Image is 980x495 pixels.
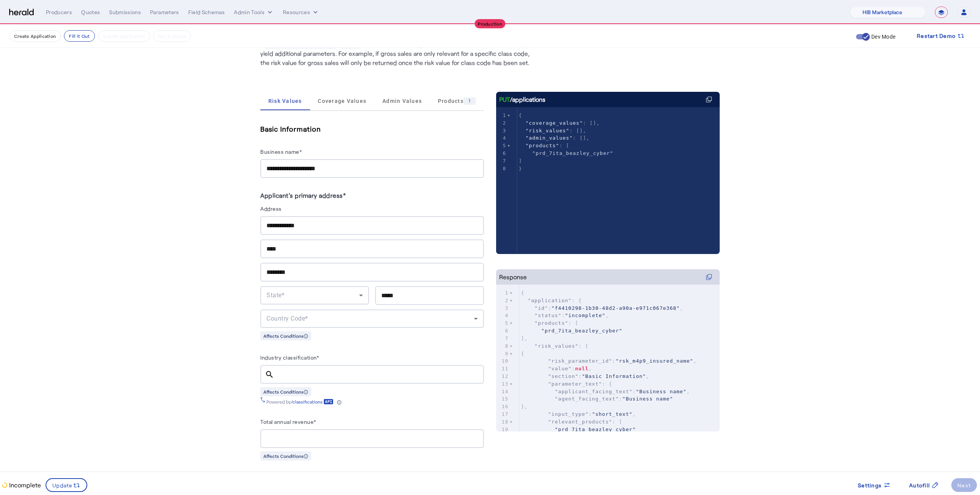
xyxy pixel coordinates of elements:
button: Get A Quote [153,30,191,42]
button: Autofill [903,478,945,492]
span: "Basic Information" [582,373,646,379]
div: 19 [496,426,510,433]
div: Production [475,19,505,28]
span: Admin Values [382,98,422,104]
div: 16 [496,403,510,410]
div: 2 [496,119,507,127]
span: ], [521,335,528,341]
div: 10 [496,357,510,365]
span: : { [521,298,582,303]
div: 1 [496,112,507,119]
span: "value" [548,366,572,371]
div: 14 [496,388,510,396]
span: : , [521,305,683,311]
div: Quotes [81,8,100,16]
span: : , [521,358,697,364]
span: "prd_7ita_beazley_cyber" [541,328,622,334]
span: "prd_7ita_beazley_cyber" [532,150,613,156]
span: Products [438,97,476,105]
div: Affects Conditions [260,331,311,340]
div: 6 [496,150,507,157]
a: /classifications [291,399,333,405]
div: 8 [496,165,507,173]
div: 9 [496,350,510,358]
button: Create Application [9,30,61,42]
span: : [], [519,128,586,134]
span: "agent_facing_text" [555,396,619,402]
span: "f4410298-1b30-48d2-a90a-e971c067e368" [551,305,679,311]
div: Response [499,272,527,282]
label: Dev Mode [870,33,895,41]
span: : , [521,411,636,417]
div: 18 [496,418,510,426]
span: "coverage_values" [526,120,583,126]
span: Restart Demo [917,31,955,41]
div: Affects Conditions [260,387,311,396]
div: 11 [496,365,510,373]
div: Field Schemas [188,8,225,16]
div: 15 [496,395,510,403]
span: : [], [519,135,590,141]
div: /applications [499,95,546,104]
span: : [ [521,419,622,425]
span: "admin_values" [526,135,573,141]
span: Update [52,481,73,489]
span: "short_text" [592,411,632,417]
span: "risk_parameter_id" [548,358,612,364]
button: Resources dropdown menu [283,8,319,16]
button: Submit Application [98,30,150,42]
span: "rsk_m4p9_insured_name" [616,358,693,364]
span: "status" [534,313,562,318]
div: 7 [496,157,507,165]
span: "Business name" [636,389,686,394]
span: Coverage Values [318,98,366,104]
div: 5 [496,142,507,150]
span: : , [521,373,650,379]
span: "application" [528,298,572,303]
span: "products" [534,320,568,326]
button: Update [46,478,87,492]
span: "applicant_facing_text" [555,389,632,394]
span: : [521,396,673,402]
span: Risk Values [268,98,302,104]
label: Total annual revenue* [260,418,316,425]
span: Settings [858,481,882,489]
div: 3 [496,304,510,312]
herald-code-block: Response [496,269,720,416]
span: PUT [499,95,510,104]
div: 3 [496,127,507,135]
div: Powered by [266,399,341,405]
span: ] [519,158,522,164]
span: }, [521,404,528,409]
button: internal dropdown menu [234,8,274,16]
span: State* [266,291,284,299]
span: "id" [534,305,548,311]
span: { [521,290,524,296]
span: null [575,366,588,371]
img: Herald Logo [9,9,34,16]
button: Restart Demo [911,29,971,43]
span: : [ [521,343,589,349]
span: { [519,112,522,118]
div: 7 [496,335,510,342]
span: "input_type" [548,411,589,417]
span: "risk_values" [534,343,578,349]
div: Parameters [150,8,179,16]
div: 1 [496,289,510,297]
mat-icon: search [260,370,279,379]
label: Applicant's primary address* [260,192,346,199]
div: 17 [496,410,510,418]
div: Affects Conditions [260,451,311,461]
div: Submissions [109,8,141,16]
h5: Basic Information [260,123,484,135]
div: 12 [496,373,510,380]
span: : { [521,381,612,387]
p: Incomplete [8,480,41,490]
button: Settings [852,478,897,492]
span: : [], [519,120,600,126]
span: Autofill [909,481,930,489]
div: Producers [46,8,72,16]
span: "incomplete" [565,313,606,318]
label: Business name* [260,148,302,155]
span: : , [521,366,592,371]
